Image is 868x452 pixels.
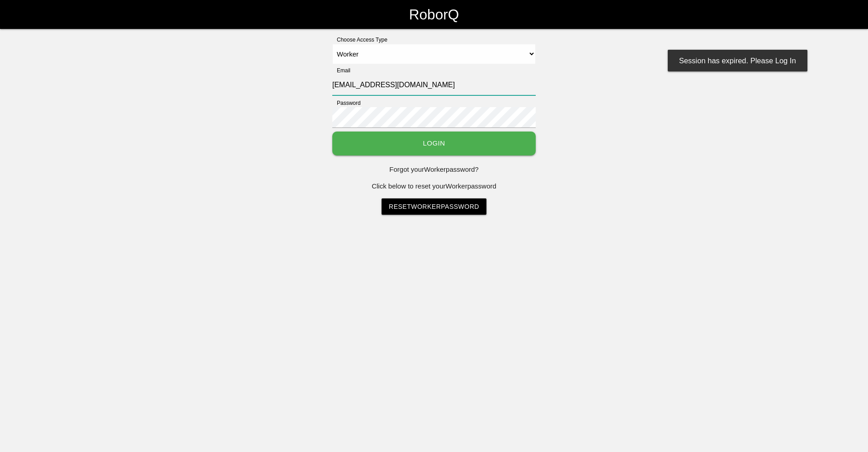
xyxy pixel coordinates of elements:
[332,66,350,75] label: Email
[332,132,536,155] button: Login
[382,198,486,215] a: ResetWorkerPassword
[332,181,536,192] p: Click below to reset your Worker password
[332,36,387,44] label: Choose Access Type
[332,165,536,175] p: Forgot your Worker password?
[668,50,807,71] div: Session has expired. Please Log In
[332,99,361,107] label: Password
